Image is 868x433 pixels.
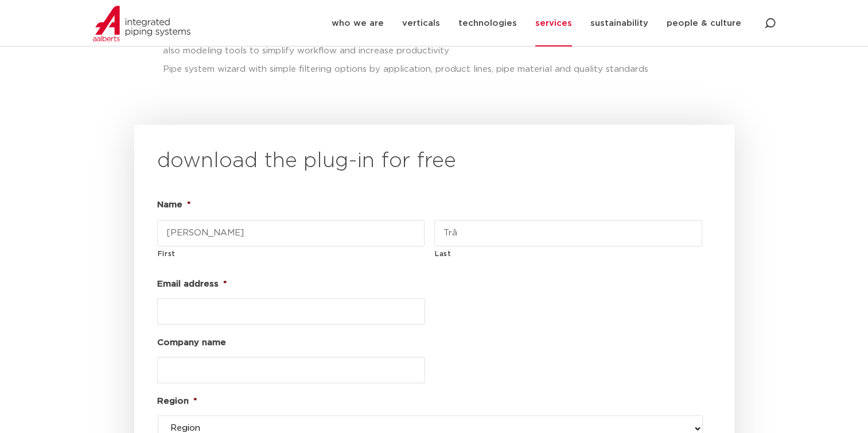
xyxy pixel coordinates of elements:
[157,148,711,175] h2: download the plug-in for free
[163,65,648,74] span: Pipe system wizard with simple filtering options by application, product lines, pipe material and...
[163,42,729,60] li: also modeling tools to simplify workflow and increase productivity
[157,199,190,211] label: Name
[157,337,226,349] label: Company name
[157,279,227,290] label: Email address
[158,247,425,261] label: First
[157,396,197,407] label: Region
[435,247,702,261] label: Last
